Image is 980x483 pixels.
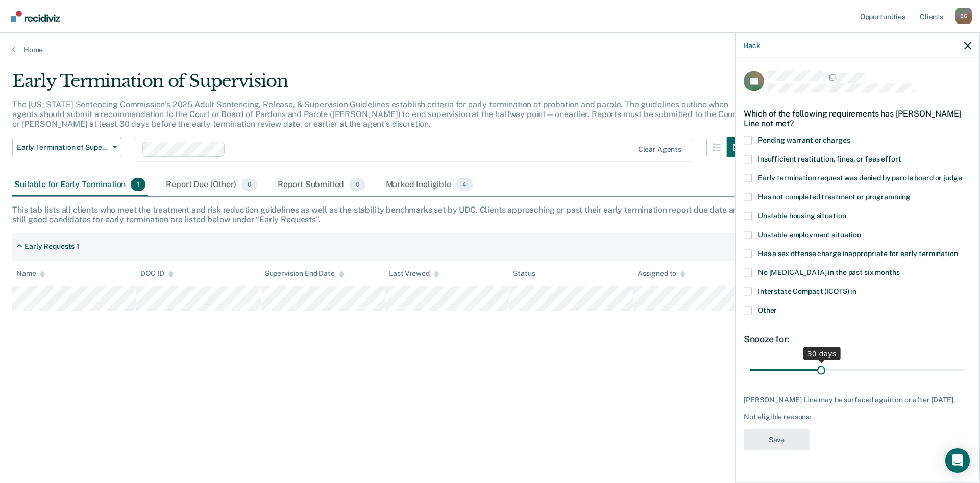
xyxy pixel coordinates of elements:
[758,230,861,238] span: Unstable employment situation
[758,306,777,314] span: Other
[384,174,475,196] div: Marked Ineligible
[77,242,80,251] div: 1
[744,395,971,404] div: [PERSON_NAME] Line may be surfaced again on or after [DATE].
[638,145,681,154] div: Clear agents
[758,173,962,181] span: Early termination request was denied by parole board or judge
[758,192,911,200] span: Has not completed treatment or programming
[758,287,856,295] span: Interstate Compact (ICOTS) in
[758,154,901,163] span: Insufficient restitution, fines, or fees effort
[758,268,899,276] span: No [MEDICAL_DATA] in the past six months
[140,269,173,278] div: DOC ID
[744,100,971,136] div: Which of the following requirements has [PERSON_NAME] Line not met?
[349,178,365,191] span: 0
[11,11,60,22] img: Recidiviz
[803,347,841,360] div: 30 days
[17,143,109,152] span: Early Termination of Supervision
[744,41,760,50] button: Back
[12,174,148,196] div: Suitable for Early Termination
[744,412,971,421] div: Not eligible reasons:
[265,269,344,278] div: Supervision End Date
[955,8,972,24] div: B G
[758,135,850,144] span: Pending warrant or charges
[12,205,968,224] div: This tab lists all clients who meet the treatment and risk reduction guidelines as well as the st...
[12,100,739,129] p: The [US_STATE] Sentencing Commission’s 2025 Adult Sentencing, Release, & Supervision Guidelines e...
[276,174,367,196] div: Report Submitted
[389,269,438,278] div: Last Viewed
[638,269,685,278] div: Assigned to
[16,269,45,278] div: Name
[513,269,535,278] div: Status
[945,448,970,473] div: Open Intercom Messenger
[131,178,145,191] span: 1
[24,242,75,251] div: Early Requests
[744,429,810,450] button: Save
[758,249,958,257] span: Has a sex offense charge inappropriate for early termination
[12,71,747,100] div: Early Termination of Supervision
[164,174,259,196] div: Report Due (Other)
[744,333,971,344] div: Snooze for:
[456,178,473,191] span: 4
[758,211,846,219] span: Unstable housing situation
[955,8,972,24] button: Profile dropdown button
[12,45,968,54] a: Home
[241,178,257,191] span: 0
